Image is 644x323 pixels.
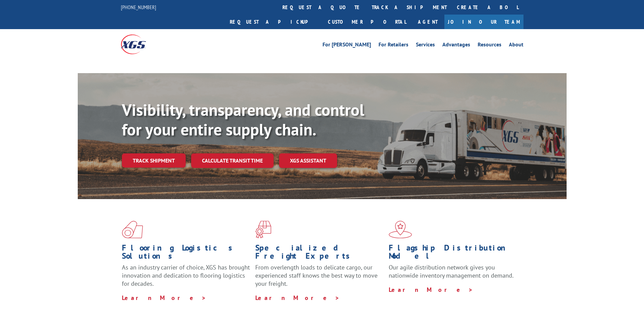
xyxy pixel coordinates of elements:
a: For [PERSON_NAME] [323,42,371,49]
img: xgs-icon-total-supply-chain-intelligence-red [122,221,143,238]
a: Learn More > [122,294,206,302]
a: Join Our Team [444,15,523,29]
a: Track shipment [122,153,186,168]
a: Resources [478,42,501,49]
a: Learn More > [389,286,473,294]
img: xgs-icon-focused-on-flooring-red [255,221,271,238]
b: Visibility, transparency, and control for your entire supply chain. [122,99,364,140]
a: Calculate transit time [191,153,274,168]
a: Learn More > [255,294,340,302]
a: XGS ASSISTANT [279,153,337,168]
span: As an industry carrier of choice, XGS has brought innovation and dedication to flooring logistics... [122,263,250,287]
a: Agent [411,15,444,29]
p: From overlength loads to delicate cargo, our experienced staff knows the best way to move your fr... [255,263,384,294]
a: Customer Portal [323,15,411,29]
h1: Flooring Logistics Solutions [122,244,250,263]
a: Services [416,42,435,49]
a: About [509,42,523,49]
a: Advantages [442,42,470,49]
h1: Specialized Freight Experts [255,244,384,263]
span: Our agile distribution network gives you nationwide inventory management on demand. [389,263,514,279]
a: [PHONE_NUMBER] [121,4,156,10]
a: Request a pickup [225,15,323,29]
img: xgs-icon-flagship-distribution-model-red [389,221,412,238]
a: For Retailers [379,42,408,49]
h1: Flagship Distribution Model [389,244,517,263]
